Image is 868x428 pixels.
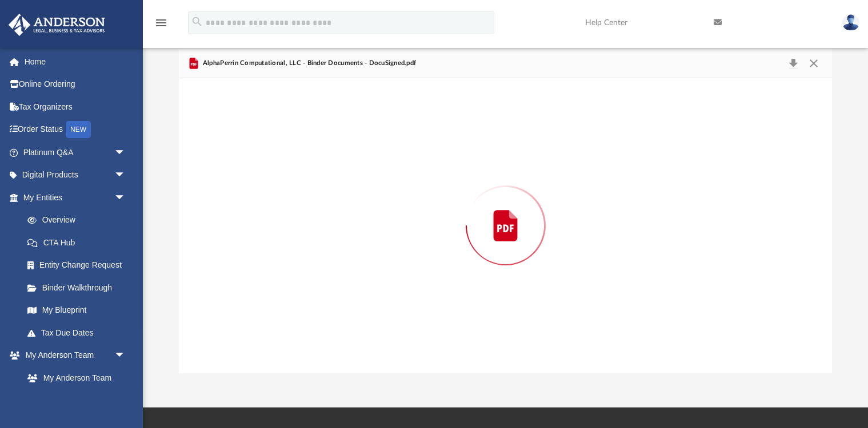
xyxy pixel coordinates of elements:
a: Order StatusNEW [8,118,143,142]
a: menu [154,22,168,30]
a: Entity Change Request [16,254,143,277]
a: Home [8,50,143,73]
a: My Blueprint [16,299,137,322]
a: [PERSON_NAME] System [16,389,137,426]
a: Overview [16,209,143,232]
span: arrow_drop_down [114,186,137,209]
button: Download [783,55,804,71]
div: Preview [179,49,831,373]
div: NEW [66,121,91,138]
a: Tax Due Dates [16,321,143,344]
a: My Anderson Team [16,366,131,389]
span: arrow_drop_down [114,344,137,368]
button: Close [803,55,824,71]
a: Online Ordering [8,73,143,96]
a: Binder Walkthrough [16,276,143,299]
a: My Anderson Teamarrow_drop_down [8,344,137,367]
span: AlphaPerrin Computational, LLC - Binder Documents - DocuSigned.pdf [201,58,417,68]
a: My Entitiesarrow_drop_down [8,186,143,209]
img: User Pic [842,14,859,31]
a: Tax Organizers [8,95,143,118]
i: search [191,15,203,28]
a: CTA Hub [16,231,143,254]
a: Platinum Q&Aarrow_drop_down [8,141,143,164]
span: arrow_drop_down [114,164,137,187]
i: menu [154,16,168,30]
img: Anderson Advisors Platinum Portal [5,14,109,36]
a: Digital Productsarrow_drop_down [8,164,143,187]
span: arrow_drop_down [114,141,137,164]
